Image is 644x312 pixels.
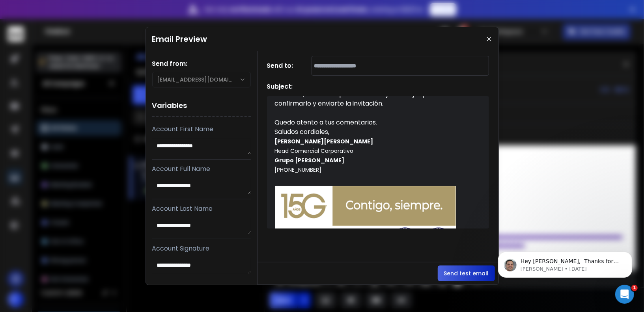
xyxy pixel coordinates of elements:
span: [PERSON_NAME] [324,137,373,145]
h1: Send to: [267,61,299,71]
iframe: Intercom notifications message [486,235,644,291]
iframe: Intercom live chat [615,285,634,304]
span: [PHONE_NUMBER] [275,166,322,174]
h1: Subject: [267,82,293,91]
p: Quedo atento a tus comentarios. [275,118,472,127]
strong: Grupo [PERSON_NAME] [275,156,345,164]
span: 1 [631,285,638,291]
span: [PERSON_NAME] [275,137,324,145]
p: Por favor, indícame qué horario se ajusta mejor para confirmarlo y enviarte la invitación. [275,89,472,108]
p: Saludos cordiales, [275,127,472,137]
span: Head Comercial Corporativo [275,147,354,164]
button: Send test email [438,266,495,281]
